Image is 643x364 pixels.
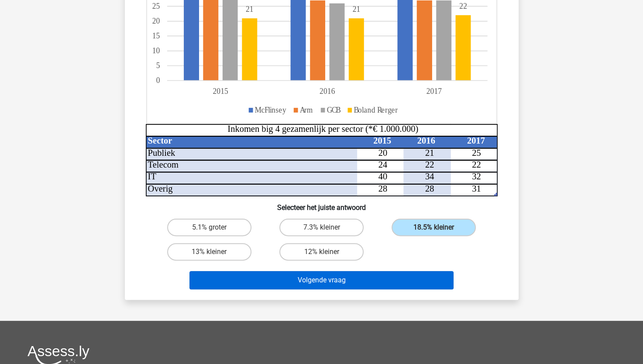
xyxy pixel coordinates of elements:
[472,184,481,193] tspan: 31
[425,184,434,193] tspan: 28
[472,148,481,158] tspan: 25
[148,160,178,169] tspan: Telecom
[378,160,387,169] tspan: 24
[156,76,160,85] tspan: 0
[152,31,160,41] tspan: 15
[148,136,172,145] tspan: Sector
[148,148,175,158] tspan: Publiek
[425,172,434,182] tspan: 34
[417,136,435,145] tspan: 2016
[327,105,340,114] tspan: GCB
[167,243,251,261] label: 13% kleiner
[425,160,434,169] tspan: 22
[152,46,160,55] tspan: 10
[378,184,387,193] tspan: 28
[378,148,387,158] tspan: 20
[425,148,434,158] tspan: 21
[354,105,398,114] tspan: Boland Rerger
[467,136,485,145] tspan: 2017
[279,219,364,236] label: 7.3% kleiner
[227,124,418,134] tspan: Inkomen big 4 gezamenlijk per sector (*€ 1.000.000)
[139,196,505,212] h6: Selecteer het juiste antwoord
[189,271,454,289] button: Volgende vraag
[392,219,476,236] label: 18.5% kleiner
[213,87,442,96] tspan: 201520162017
[459,2,467,11] tspan: 22
[299,105,313,114] tspan: Arm
[254,105,286,114] tspan: McFlinsey
[472,172,481,182] tspan: 32
[472,160,481,169] tspan: 22
[378,172,387,182] tspan: 40
[152,2,160,11] tspan: 25
[373,136,391,145] tspan: 2015
[148,184,172,194] tspan: Overig
[279,243,364,261] label: 12% kleiner
[245,5,360,14] tspan: 2121
[167,219,251,236] label: 5.1% groter
[152,17,160,26] tspan: 20
[156,61,160,70] tspan: 5
[148,172,156,182] tspan: IT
